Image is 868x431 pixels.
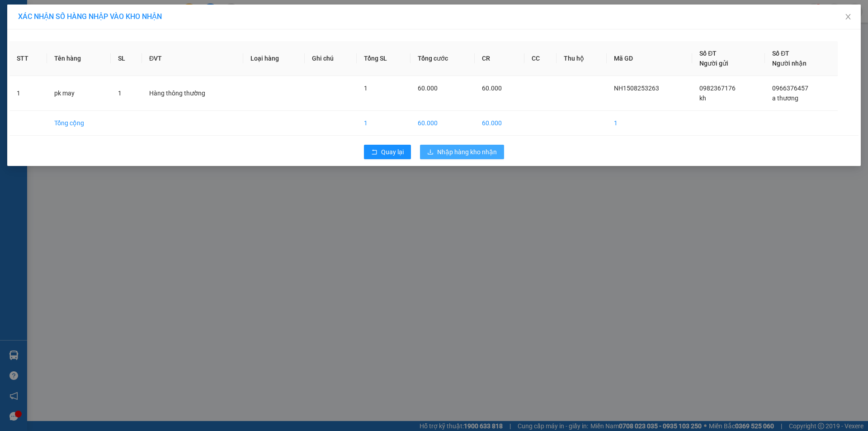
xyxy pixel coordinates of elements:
[142,41,243,76] th: ĐVT
[371,149,377,156] span: rollback
[381,147,404,157] span: Quay lại
[420,145,504,159] button: downloadNhập hàng kho nhận
[9,76,47,111] td: 1
[475,111,524,136] td: 60.000
[15,7,80,37] strong: CHUYỂN PHÁT NHANH AN PHÚ QUÝ
[607,41,693,76] th: Mã GD
[14,38,81,69] span: [GEOGRAPHIC_DATA], [GEOGRAPHIC_DATA] ↔ [GEOGRAPHIC_DATA]
[557,41,607,76] th: Thu hộ
[699,50,717,57] span: Số ĐT
[47,76,111,111] td: pk may
[772,50,789,57] span: Số ĐT
[47,41,111,76] th: Tên hàng
[5,49,13,94] img: logo
[418,85,438,92] span: 60.000
[364,145,411,159] button: rollbackQuay lại
[410,111,475,136] td: 60.000
[357,111,410,136] td: 1
[111,41,142,76] th: SL
[844,13,852,20] span: close
[437,147,497,157] span: Nhập hàng kho nhận
[614,85,659,92] span: NH1508253263
[364,85,368,92] span: 1
[243,41,305,76] th: Loại hàng
[835,5,861,30] button: Close
[772,95,798,102] span: a thương
[524,41,557,76] th: CC
[772,60,807,67] span: Người nhận
[475,41,524,76] th: CR
[47,111,111,136] td: Tổng cộng
[427,149,434,156] span: download
[699,95,706,102] span: kh
[118,90,122,97] span: 1
[699,60,728,67] span: Người gửi
[410,41,475,76] th: Tổng cước
[482,85,502,92] span: 60.000
[699,85,736,92] span: 0982367176
[607,111,693,136] td: 1
[772,85,808,92] span: 0966376457
[142,76,243,111] td: Hàng thông thường
[305,41,357,76] th: Ghi chú
[18,12,162,21] span: XÁC NHẬN SỐ HÀNG NHẬP VÀO KHO NHẬN
[357,41,410,76] th: Tổng SL
[9,41,47,76] th: STT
